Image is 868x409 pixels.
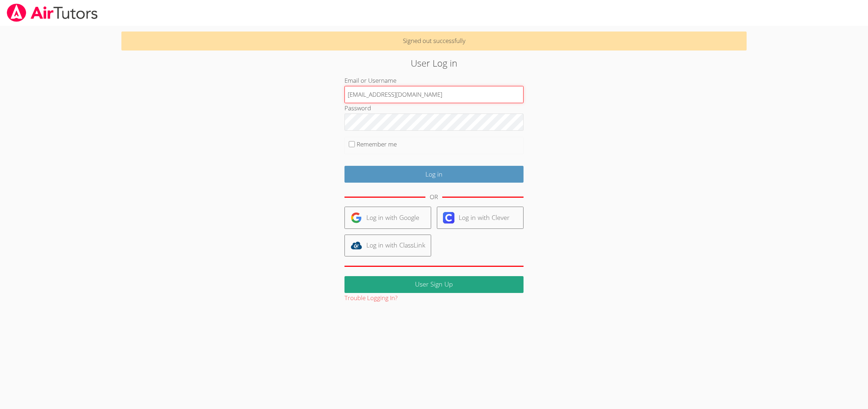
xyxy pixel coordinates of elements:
[344,104,371,112] label: Password
[121,32,746,50] p: Signed out successfully
[351,240,362,251] img: classlink-logo-d6bb404cc1216ec64c9a2012d9dc4662098be43eaf13dc465df04b49fa7ab582.svg
[6,4,98,22] img: airtutors_banner-c4298cdbf04f3fff15de1276eac7730deb9818008684d7c2e4769d2f7ddbe033.png
[344,235,431,256] a: Log in with ClassLink
[344,166,524,183] input: Log in
[430,192,438,202] div: OR
[351,212,362,223] img: google-logo-50288ca7cdecda66e5e0955fdab243c47b7ad437acaf1139b6f446037453330a.svg
[443,212,454,223] img: clever-logo-6eab21bc6e7a338710f1a6ff85c0baf02591cd810cc4098c63d3a4b26e2feb20.svg
[200,56,669,70] h2: User Log in
[344,207,431,228] a: Log in with Google
[437,207,524,228] a: Log in with Clever
[357,140,397,148] label: Remember me
[344,76,396,85] label: Email or Username
[344,276,524,293] a: User Sign Up
[344,293,397,303] button: Trouble Logging In?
